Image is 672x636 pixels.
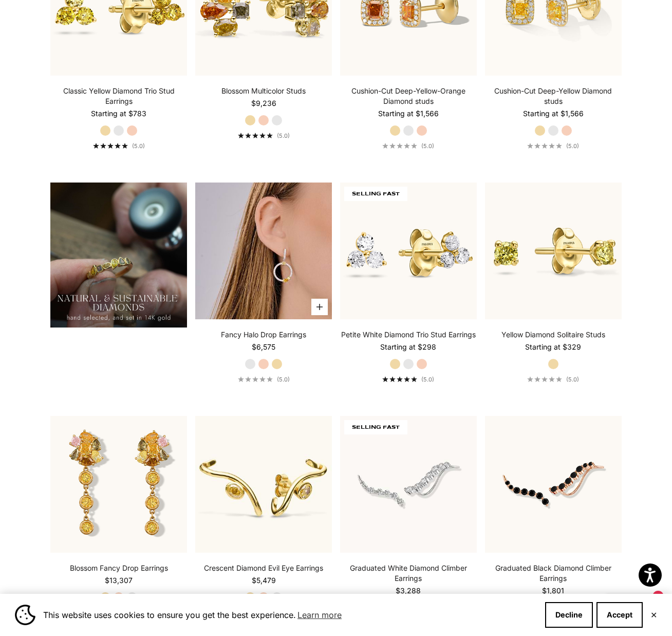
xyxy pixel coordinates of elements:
sale-price: Starting at $329 [525,342,581,352]
button: Decline [545,602,593,628]
span: (5.0) [421,376,434,383]
sale-price: $3,288 [396,586,421,596]
img: #RoseGold [485,416,622,553]
a: Cushion-Cut Deep-Yellow Diamond studs [485,86,622,106]
a: 5.0 out of 5.0 stars(5.0) [238,376,290,383]
span: (5.0) [277,376,290,383]
span: (5.0) [277,132,290,139]
span: This website uses cookies to ensure you get the best experience. [43,607,537,623]
sale-price: Starting at $1,566 [523,108,584,119]
div: 5.0 out of 5.0 stars [238,376,273,382]
sale-price: Starting at $783 [91,108,146,119]
a: Blossom Multicolor Studs [221,86,306,96]
img: Cookie banner [15,605,35,625]
div: 5.0 out of 5.0 stars [93,143,128,149]
img: #YellowGold [340,183,477,319]
a: Learn more [296,607,343,623]
a: 5.0 out of 5.0 stars(5.0) [382,142,434,150]
sale-price: Starting at $298 [380,342,436,352]
sale-price: $13,307 [105,575,133,586]
a: Crescent Diamond Evil Eye Earrings [204,563,323,573]
img: #YellowGold [50,416,187,553]
a: 5.0 out of 5.0 stars(5.0) [238,132,290,139]
a: 5.0 out of 5.0 stars(5.0) [527,142,579,150]
sale-price: Starting at $1,566 [378,108,439,119]
a: Petite White Diamond Trio Stud Earrings [341,330,476,340]
a: 5.0 out of 5.0 stars(5.0) [382,376,434,383]
img: #YellowGold #WhiteGold #RoseGold [195,183,332,319]
a: Graduated White Diamond Climber Earrings [340,563,477,584]
div: 5.0 out of 5.0 stars [527,143,562,149]
button: Close [650,612,657,618]
img: #YellowGold [485,183,622,319]
sale-price: $6,575 [252,342,275,352]
a: Yellow Diamond Solitaire Studs [501,330,605,340]
button: Accept [596,602,643,628]
div: 5.0 out of 5.0 stars [382,376,417,382]
div: 5.0 out of 5.0 stars [382,143,417,149]
span: (5.0) [566,376,579,383]
a: 5.0 out of 5.0 stars(5.0) [93,142,145,150]
sale-price: $5,479 [252,575,276,586]
img: #YellowGold [195,416,332,553]
div: 5.0 out of 5.0 stars [527,376,562,382]
sale-price: $9,236 [251,98,276,108]
span: (5.0) [132,142,145,150]
a: 5.0 out of 5.0 stars(5.0) [527,376,579,383]
a: Cushion-Cut Deep-Yellow-Orange Diamond studs [340,86,477,106]
span: SELLING FAST [344,420,407,434]
a: Classic Yellow Diamond Trio Stud Earrings [50,86,187,106]
a: Fancy Halo Drop Earrings [221,330,306,340]
sale-price: $1,801 [542,586,564,596]
img: #WhiteGold [340,416,477,553]
a: Blossom Fancy Drop Earrings [70,563,168,573]
span: (5.0) [421,142,434,150]
a: #YellowGold #RoseGold #WhiteGold [195,416,332,553]
span: (5.0) [566,142,579,150]
div: 5.0 out of 5.0 stars [238,133,273,138]
a: Graduated Black Diamond Climber Earrings [485,563,622,584]
span: SELLING FAST [344,187,407,201]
